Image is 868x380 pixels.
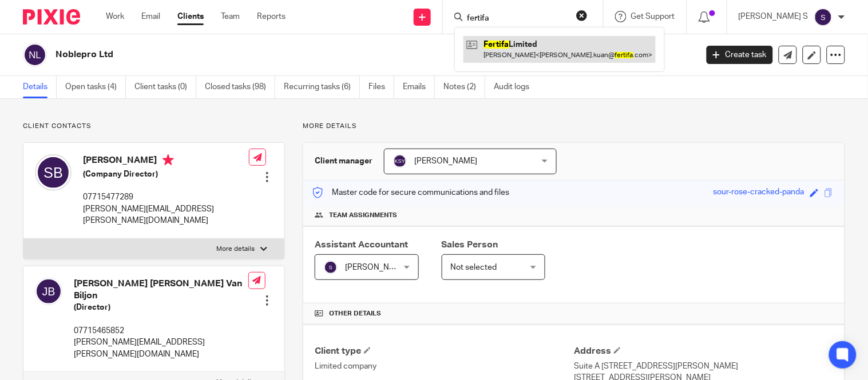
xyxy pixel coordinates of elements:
i: Primary [162,154,174,166]
a: Open tasks (4) [65,76,126,98]
p: 07715465852 [74,325,248,337]
a: Reports [257,11,286,22]
img: Pixie [23,9,80,25]
a: Closed tasks (98) [205,76,275,98]
h5: (Company Director) [83,169,249,180]
img: svg%3E [35,154,72,191]
span: Team assignments [329,211,397,220]
h5: (Director) [74,302,248,313]
a: Work [106,11,124,22]
img: svg%3E [23,43,47,67]
p: Suite A [STREET_ADDRESS][PERSON_NAME] [574,361,833,372]
a: Email [141,11,160,22]
h4: Client type [315,345,574,357]
input: Search [466,14,569,24]
h4: Address [574,345,833,357]
a: Emails [403,76,435,98]
p: [PERSON_NAME][EMAIL_ADDRESS][PERSON_NAME][DOMAIN_NAME] [83,203,249,227]
span: [PERSON_NAME] S [345,263,415,271]
a: Details [23,76,57,98]
p: 07715477289 [83,191,249,203]
a: Notes (2) [443,76,485,98]
p: [PERSON_NAME][EMAIL_ADDRESS][PERSON_NAME][DOMAIN_NAME] [74,337,248,360]
a: Files [368,76,394,98]
span: Sales Person [442,240,498,249]
h3: Client manager [315,155,372,167]
h4: [PERSON_NAME] [83,154,249,169]
span: Assistant Accountant [315,240,408,249]
span: Get Support [631,13,675,21]
p: More details [216,245,255,254]
a: Create task [707,46,773,64]
h2: Noblepro Ltd [56,49,562,61]
img: svg%3E [35,278,62,305]
p: Client contacts [23,122,285,131]
span: Other details [329,309,381,318]
button: Clear [576,10,588,21]
h4: [PERSON_NAME] [PERSON_NAME] Van Biljon [74,278,248,302]
img: svg%3E [393,154,407,168]
p: Limited company [315,361,574,372]
a: Audit logs [494,76,538,98]
img: svg%3E [814,8,833,26]
a: Client tasks (0) [134,76,196,98]
p: [PERSON_NAME] S [739,11,808,22]
span: Not selected [451,263,497,271]
img: svg%3E [324,261,338,274]
a: Recurring tasks (6) [284,76,360,98]
div: sour-rose-cracked-panda [714,186,804,199]
p: More details [303,122,845,131]
a: Team [221,11,240,22]
a: Clients [177,11,204,22]
span: [PERSON_NAME] [414,157,477,165]
p: Master code for secure communications and files [312,187,509,198]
